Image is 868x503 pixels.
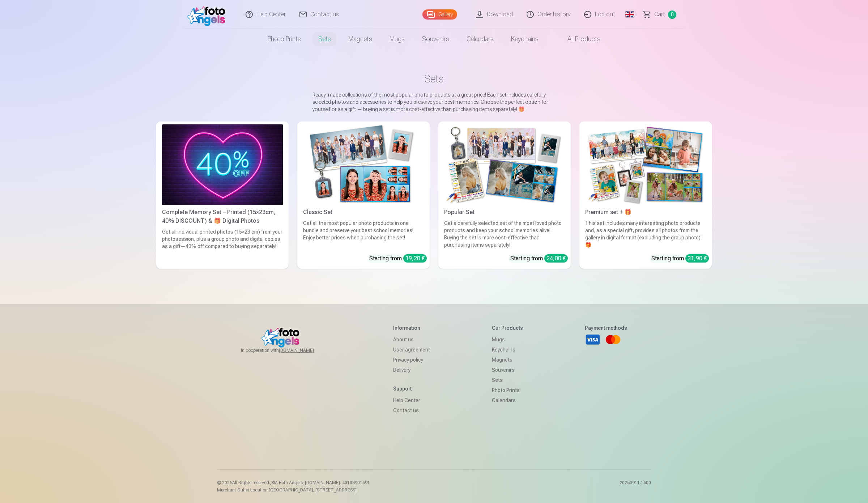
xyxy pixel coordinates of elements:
a: Privacy policy [393,355,430,365]
a: Popular SetPopular SetGet a carefully selected set of the most loved photo products and keep your... [438,122,571,269]
a: Calendars [458,29,502,49]
div: Starting from [369,254,427,263]
a: Classic SetClassic SetGet all the most popular photo products in one bundle and preserve your bes... [297,122,430,269]
a: Gallery [422,9,457,20]
a: Visa [585,332,601,348]
a: Mastercard [605,332,621,348]
a: Calendars [492,395,523,405]
h5: Support [393,385,430,392]
div: Get a carefully selected set of the most loved photo products and keep your school memories alive... [441,219,568,248]
a: [DOMAIN_NAME] [279,348,331,353]
div: Complete Memory Set – Printed (15x23cm, 40% DISCOUNT) & 🎁 Digital Photos [159,208,286,225]
img: Complete Memory Set – Printed (15x23cm, 40% DISCOUNT) & 🎁 Digital Photos [162,124,283,205]
a: Souvenirs [492,365,523,375]
h5: Our products [492,324,523,332]
p: © 2025 All Rights reserved. , [217,480,370,486]
span: Сart [654,10,665,19]
a: Mugs [492,334,523,345]
a: Contact us [393,405,430,415]
div: 31,90 € [685,254,709,263]
div: Premium set + 🎁 [582,208,709,217]
span: 0 [668,10,676,19]
a: Premium set + 🎁 Premium set + 🎁This set includes many interesting photo products and, as a specia... [579,122,712,269]
img: Classic Set [303,124,424,205]
a: Magnets [340,29,381,49]
img: /fa4 [187,3,229,26]
div: Starting from [651,254,709,263]
span: SIA Foto Angels, [DOMAIN_NAME]. 40103901591 [271,480,370,485]
p: Merchant Outlet Location [GEOGRAPHIC_DATA], [STREET_ADDRESS] [217,487,370,493]
a: Magnets [492,355,523,365]
a: User agreement [393,345,430,355]
a: All products [547,29,609,49]
a: Souvenirs [413,29,458,49]
div: Popular Set [441,208,568,217]
a: Sets [310,29,340,49]
a: Photo prints [259,29,310,49]
h1: Sets [162,72,706,85]
h5: Payment methods [585,324,627,332]
div: Starting from [510,254,568,263]
div: This set includes many interesting photo products and, as a special gift, provides all photos fro... [582,219,709,248]
img: Popular Set [444,124,565,205]
div: Get all the most popular photo products in one bundle and preserve your best school memories! Enj... [300,219,427,248]
img: Premium set + 🎁 [585,124,706,205]
div: Get all individual printed photos (15×23 cm) from your photosession, plus a group photo and digit... [159,228,286,266]
a: Keychains [502,29,547,49]
a: Sets [492,375,523,385]
a: About us [393,334,430,345]
a: Help Center [393,395,430,405]
h5: Information [393,324,430,332]
a: Keychains [492,345,523,355]
a: Delivery [393,365,430,375]
p: 20250911.1600 [620,480,651,493]
a: Mugs [381,29,413,49]
a: Complete Memory Set – Printed (15x23cm, 40% DISCOUNT) & 🎁 Digital PhotosComplete Memory Set – Pri... [156,122,289,269]
div: 24,00 € [544,254,568,263]
p: Ready-made collections of the most popular photo products at a great price! Each set includes car... [312,91,556,113]
a: Photo prints [492,385,523,395]
span: In cooperation with [241,348,331,353]
div: 19,20 € [403,254,427,263]
div: Classic Set [300,208,427,217]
